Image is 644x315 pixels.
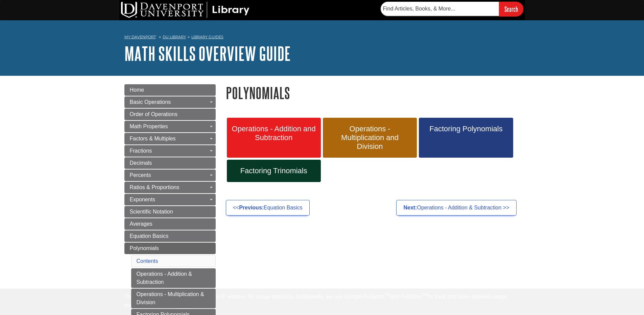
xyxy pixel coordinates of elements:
a: Math Properties [124,121,216,132]
span: Home [130,87,144,93]
input: Find Articles, Books, & More... [381,2,499,16]
a: Decimals [124,157,216,169]
a: Basic Operations [124,96,216,108]
a: Equation Basics [124,230,216,242]
span: Percents [130,172,151,178]
sup: TM [423,293,428,297]
a: Order of Operations [124,109,216,120]
h1: Polynomials [226,84,520,102]
span: Averages [130,221,152,227]
input: Search [499,2,523,16]
a: Factoring Trinomials [227,160,321,182]
a: Fractions [124,145,216,157]
strong: Previous: [239,205,264,210]
span: Operations - Addition and Subtraction [232,125,316,142]
a: Contents [137,258,158,264]
a: Operations - Addition & Subtraction [131,268,216,288]
span: Fractions [130,148,152,154]
a: Operations - Multiplication & Division [131,289,216,308]
a: Operations - Multiplication and Division [323,118,417,158]
a: Ratios & Proportions [124,182,216,193]
a: My Davenport [124,34,156,40]
span: Exponents [130,197,156,202]
form: Searches DU Library's articles, books, and more [381,2,523,16]
a: Percents [124,170,216,181]
a: Home [124,84,216,96]
a: Operations - Addition and Subtraction [227,118,321,158]
span: Order of Operations [130,111,177,117]
strong: Next: [403,205,417,210]
a: Next:Operations - Addition & Subtraction >> [396,200,516,216]
a: <<Previous:Equation Basics [226,200,310,216]
sup: TM [385,293,390,297]
a: Factors & Multiples [124,133,216,144]
span: Factoring Polynomials [424,125,508,133]
a: DU Library [163,35,186,39]
a: Exponents [124,194,216,205]
span: Operations - Multiplication and Division [328,125,412,151]
a: Averages [124,218,216,230]
a: Math Skills Overview Guide [124,43,291,64]
span: Math Properties [130,123,168,129]
span: Decimals [130,160,152,166]
div: This site uses cookies and records your IP address for usage statistics. Additionally, we use Goo... [124,293,520,311]
span: Basic Operations [130,99,171,105]
span: Factors & Multiples [130,136,176,141]
a: Library Guides [191,35,223,39]
a: Polynomials [124,243,216,254]
span: Factoring Trinomials [232,166,316,175]
span: Scientific Notation [130,209,173,215]
span: Ratios & Proportions [130,184,180,190]
a: Factoring Polynomials [419,118,513,158]
img: DU Library [121,2,249,18]
a: Scientific Notation [124,206,216,218]
nav: breadcrumb [124,32,520,43]
span: Polynomials [130,245,159,251]
span: Equation Basics [130,233,169,239]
